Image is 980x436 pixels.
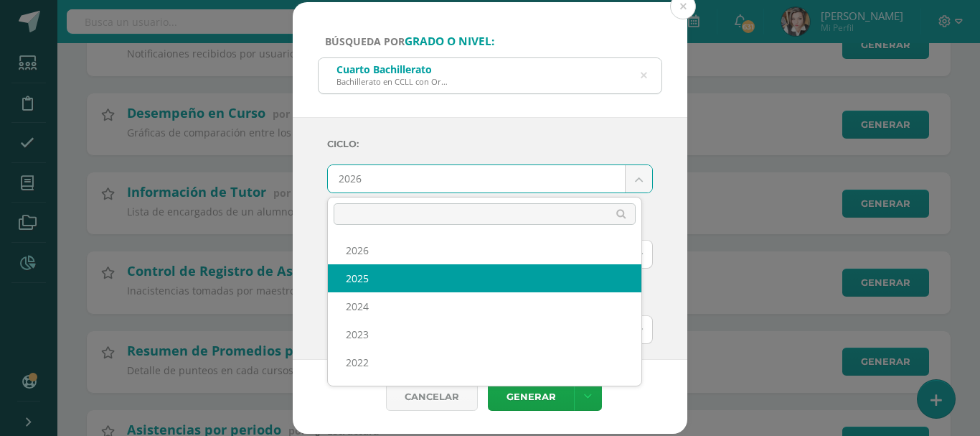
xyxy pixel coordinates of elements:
[328,376,641,404] div: 2021
[328,348,641,376] div: 2022
[328,236,641,264] div: 2026
[328,264,641,292] div: 2025
[328,320,641,348] div: 2023
[328,292,641,320] div: 2024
